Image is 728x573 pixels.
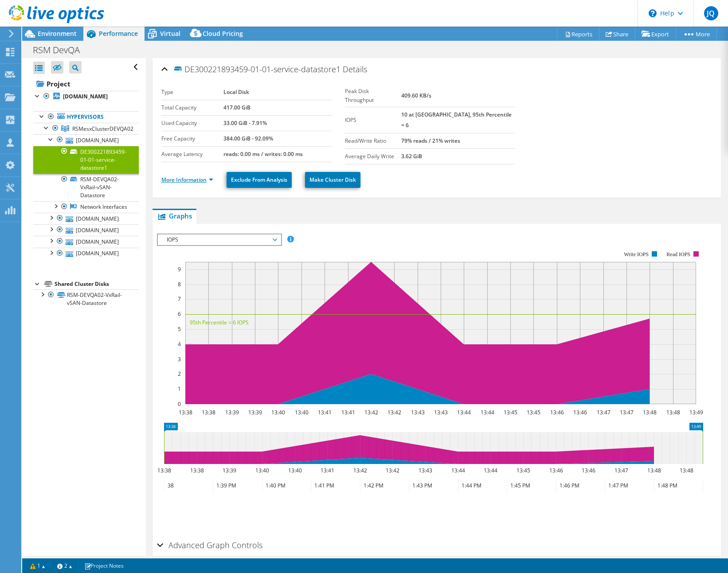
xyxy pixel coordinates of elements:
[99,29,138,38] span: Performance
[345,136,401,145] label: Read/Write Ratio
[387,409,401,416] text: 13:42
[33,77,139,91] a: Project
[33,146,139,173] a: DE300221893459-01-01-service-datastore1
[178,325,181,333] text: 5
[271,409,285,416] text: 13:40
[72,125,133,133] span: RSMesxClusterDEVQA02
[190,467,204,474] text: 13:38
[178,265,181,273] text: 9
[704,6,718,20] span: JQ
[647,467,661,474] text: 13:48
[635,27,676,41] a: Export
[24,560,51,571] a: 1
[255,467,269,474] text: 13:40
[227,172,292,188] a: Exclude From Analysis
[223,104,250,111] b: 417.00 GiB
[63,93,108,100] b: [DOMAIN_NAME]
[78,560,130,571] a: Project Notes
[581,467,595,474] text: 13:46
[679,467,693,474] text: 13:48
[223,88,249,96] b: Local Disk
[161,150,223,159] label: Average Latency
[345,152,401,161] label: Average Daily Write
[248,409,262,416] text: 13:39
[345,87,401,105] label: Peak Disk Throughput
[599,27,635,41] a: Share
[33,123,139,134] a: RSMesxClusterDEVQA02
[341,409,355,416] text: 13:41
[161,119,223,128] label: Used Capacity
[457,409,470,416] text: 13:44
[55,279,139,289] div: Shared Cluster Disks
[557,27,599,41] a: Reports
[178,310,181,318] text: 6
[345,116,401,125] label: IOPS
[288,467,301,474] text: 13:40
[619,409,633,416] text: 13:47
[649,9,657,17] svg: \n
[549,467,563,474] text: 13:46
[614,467,628,474] text: 13:47
[550,409,564,416] text: 13:46
[385,467,399,474] text: 13:42
[223,119,267,127] b: 33.00 GiB - 7.91%
[51,560,78,571] a: 2
[29,45,94,55] h1: RSM DevQA
[33,174,139,201] a: RSM-DEVQA02-VxRail-vSAN-Datastore
[38,29,77,38] span: Environment
[33,201,139,213] a: Network Interfaces
[201,409,215,416] text: 13:38
[401,137,460,144] b: 79% reads / 21% writes
[411,409,424,416] text: 13:43
[401,111,512,129] b: 10 at [GEOGRAPHIC_DATA], 95th Percentile = 6
[483,467,497,474] text: 13:44
[33,111,139,123] a: Hypervisors
[666,251,690,257] text: Read IOPS
[157,211,192,220] span: Graphs
[178,409,192,416] text: 13:38
[401,92,431,99] b: 409.60 KB/s
[225,409,239,416] text: 13:39
[526,409,540,416] text: 13:45
[33,213,139,224] a: [DOMAIN_NAME]
[573,409,587,416] text: 13:46
[178,355,181,363] text: 3
[33,224,139,236] a: [DOMAIN_NAME]
[516,467,530,474] text: 13:45
[451,467,465,474] text: 13:44
[294,409,308,416] text: 13:40
[161,176,213,183] a: More Information
[320,467,334,474] text: 13:41
[157,536,262,554] h2: Advanced Graph Controls
[160,29,180,38] span: Virtual
[222,467,236,474] text: 13:39
[689,409,703,416] text: 13:49
[33,91,139,102] a: [DOMAIN_NAME]
[178,281,181,288] text: 8
[203,29,243,38] span: Cloud Pricing
[178,340,181,348] text: 4
[178,400,181,408] text: 0
[223,150,303,158] b: reads: 0.00 ms / writes: 0.00 ms
[162,234,276,245] span: IOPS
[178,370,181,378] text: 2
[676,27,717,41] a: More
[173,64,341,74] span: DE300221893459-01-01-service-datastore1
[33,248,139,259] a: [DOMAIN_NAME]
[161,88,223,97] label: Type
[480,409,494,416] text: 13:44
[33,236,139,247] a: [DOMAIN_NAME]
[666,409,680,416] text: 13:48
[33,134,139,146] a: [DOMAIN_NAME]
[161,134,223,143] label: Free Capacity
[624,251,649,257] text: Write IOPS
[434,409,447,416] text: 13:43
[305,172,360,188] a: Make Cluster Disk
[161,103,223,112] label: Total Capacity
[353,467,367,474] text: 13:42
[190,319,249,326] text: 95th Percentile = 6 IOPS
[596,409,610,416] text: 13:47
[223,135,273,142] b: 384.00 GiB - 92.09%
[317,409,331,416] text: 13:41
[178,295,181,303] text: 7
